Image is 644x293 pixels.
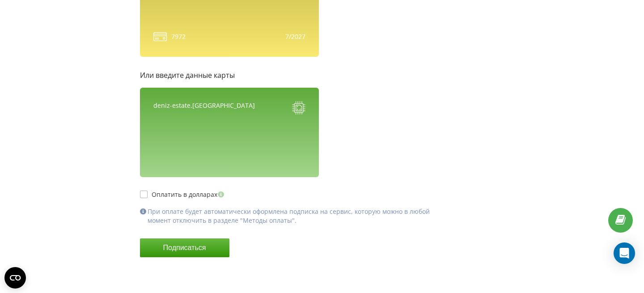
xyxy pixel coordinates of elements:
iframe: Защищенное окно для ввода данных оплаты картой [153,155,305,164]
span: 7972 [171,32,186,41]
button: Open CMP widget [4,267,26,289]
div: 7/2027 [285,32,305,41]
div: Open Intercom Messenger [614,242,635,264]
div: deniz-estate.[GEOGRAPHIC_DATA] [153,101,255,117]
label: Оплатить в долларах [140,191,226,198]
button: Подписаться [140,238,229,257]
p: Или введите данные карты [140,70,451,81]
p: При оплате будет автоматически оформлена подписка на сервис, которую можно в любой момент отключи... [148,207,451,225]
